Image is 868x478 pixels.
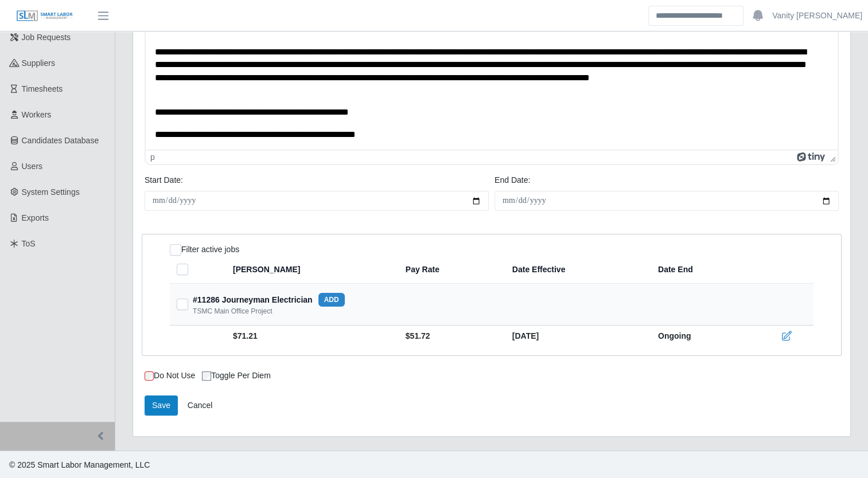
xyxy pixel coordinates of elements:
[145,371,154,381] input: Do Not Use
[22,187,80,197] span: System Settings
[503,326,649,347] td: [DATE]
[145,174,183,186] label: Start Date:
[22,239,36,248] span: ToS
[503,256,649,284] th: Date Effective
[649,256,757,284] th: Date End
[145,370,195,382] label: Do Not Use
[22,162,43,171] span: Users
[396,326,503,347] td: $51.72
[826,150,838,164] div: Press the Up and Down arrow keys to resize the editor.
[797,152,826,162] a: Powered by Tiny
[22,84,63,93] span: Timesheets
[170,244,239,256] div: Filter active jobs
[16,10,73,22] img: SLM Logo
[202,371,211,381] input: Toggle per diem
[9,460,150,469] span: © 2025 Smart Labor Management, LLC
[226,256,396,284] th: [PERSON_NAME]
[648,6,744,26] input: Search
[22,58,55,68] span: Suppliers
[318,293,345,307] button: add
[22,33,71,42] span: Job Requests
[495,174,530,186] label: End Date:
[649,326,757,347] td: Ongoing
[22,213,49,222] span: Exports
[772,10,862,22] a: Vanity [PERSON_NAME]
[145,395,178,416] button: Save
[193,307,272,316] div: TSMC Main Office Project
[226,326,396,347] td: $71.21
[22,110,52,119] span: Workers
[22,136,99,145] span: Candidates Database
[193,293,345,307] div: #11286 Journeyman Electrician
[202,370,271,382] label: Toggle per diem
[150,152,155,162] div: p
[396,256,503,284] th: Pay Rate
[180,395,220,416] a: Cancel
